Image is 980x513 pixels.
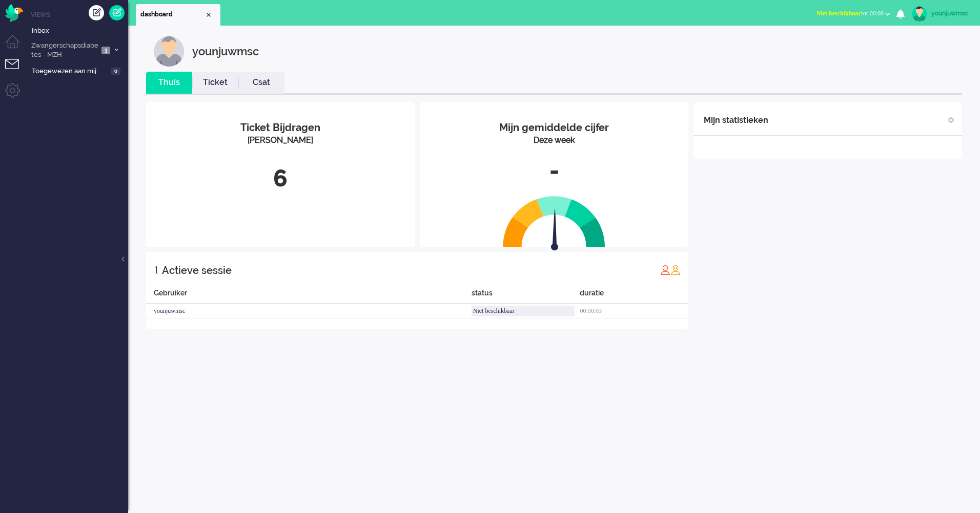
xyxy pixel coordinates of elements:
div: Deze week [427,135,681,146]
div: Ticket Bijdragen [154,120,407,135]
a: Omnidesk [5,7,23,14]
li: Ticket [192,72,238,94]
a: Inbox [30,25,128,36]
img: flow_omnibird.svg [5,4,23,22]
button: Niet beschikbaarfor 00:00 [810,6,896,21]
span: Inbox [32,26,128,36]
img: arrow.svg [533,209,577,253]
div: Mijn gemiddelde cijfer [427,120,681,135]
img: avatar [912,6,927,22]
div: Creëer ticket [89,5,104,20]
a: Toegewezen aan mij 0 [30,65,128,76]
div: Gebruiker [146,288,472,304]
img: customer.svg [154,36,185,67]
div: 6 [154,162,407,196]
img: profile_orange.svg [670,265,681,275]
a: Ticket [192,77,238,89]
li: Csat [238,72,284,94]
span: Niet beschikbaar [816,10,861,17]
li: Niet beschikbaarfor 00:00 [810,3,896,26]
div: Actieve sessie [162,260,232,281]
span: Toegewezen aan mij [32,67,108,76]
div: younjuwmsc [931,8,970,18]
span: for 00:00 [816,10,884,17]
li: Thuis [146,72,192,94]
img: profile_red.svg [660,265,670,275]
div: younjuwmsc [192,36,259,67]
div: 1 [154,260,159,280]
li: Tickets menu [5,59,28,82]
span: 0 [111,68,120,75]
li: Admin menu [5,83,28,106]
li: Views [31,10,128,19]
span: Zwangerschapsdiabetes - MZH [30,41,98,60]
li: Dashboard menu [5,35,28,58]
div: duratie [580,288,688,304]
div: younjuwmsc [146,304,472,319]
div: 00:00:03 [580,304,688,319]
a: Csat [238,77,284,89]
div: Mijn statistieken [704,110,768,131]
img: semi_circle.svg [503,196,605,247]
span: dashboard [140,10,205,19]
a: younjuwmsc [910,6,970,22]
a: Quick Ticket [109,5,125,20]
li: Dashboard [136,4,220,26]
a: Thuis [146,77,192,89]
span: 3 [101,47,110,54]
div: - [427,154,681,188]
div: status [472,288,580,304]
div: Close tab [205,11,213,19]
div: [PERSON_NAME] [154,135,407,146]
div: Niet beschikbaar [472,306,575,316]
